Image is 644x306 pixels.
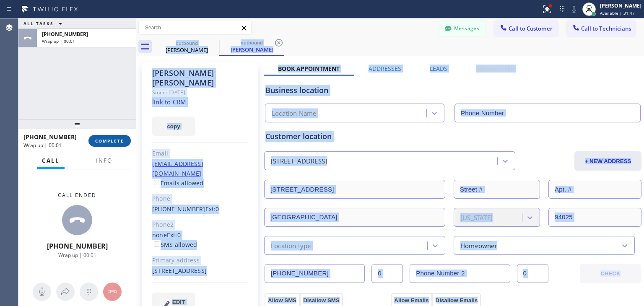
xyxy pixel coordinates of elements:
[167,231,181,239] span: Ext: 0
[264,208,445,227] input: City
[152,241,197,249] label: SMS allowed
[574,151,641,171] button: + NEW ADDRESS
[264,180,445,199] input: Address
[568,3,580,15] button: Mute
[152,256,248,265] div: Primary address
[155,46,218,54] div: [PERSON_NAME]
[42,38,75,44] span: Wrap up | 00:01
[152,68,248,88] div: [PERSON_NAME] [PERSON_NAME]
[152,231,248,250] div: none
[152,205,205,213] a: [PHONE_NUMBER]
[152,179,204,187] label: Emails allowed
[152,149,248,158] div: Email
[88,135,131,147] button: COMPLETE
[271,156,327,166] div: [STREET_ADDRESS]
[33,283,51,301] button: Mute
[152,98,186,106] a: link to CRM
[152,266,248,276] div: [STREET_ADDRESS]
[371,264,403,283] input: Ext.
[155,37,218,56] div: Dan Harmon
[95,138,124,144] span: COMPLETE
[139,21,251,34] input: Search
[42,31,88,38] span: [PHONE_NUMBER]
[152,194,248,204] div: Phone
[548,180,641,199] input: Apt. #
[454,180,540,199] input: Street #
[91,153,117,169] button: Info
[265,131,640,142] div: Customer location
[439,21,486,36] button: Messages
[600,2,641,9] div: [PERSON_NAME]
[548,208,641,227] input: ZIP
[152,160,203,177] a: [EMAIL_ADDRESS][DOMAIN_NAME]
[454,104,641,122] input: Phone Number
[56,283,75,301] button: Open directory
[410,264,510,283] input: Phone Number 2
[566,21,636,36] button: Call to Technicians
[23,21,54,26] span: ALL TASKS
[460,241,497,250] div: Homeowner
[265,264,365,283] input: Phone Number
[37,153,65,169] button: Call
[96,157,112,164] span: Info
[220,39,283,46] div: outbound
[47,241,108,251] span: [PHONE_NUMBER]
[23,133,77,141] span: [PHONE_NUMBER]
[172,299,185,305] span: EDIT
[80,283,98,301] button: Open dialpad
[517,264,548,283] input: Ext. 2
[220,46,283,53] div: [PERSON_NAME]
[509,25,553,32] span: Call to Customer
[220,37,283,55] div: Dan Harmon
[152,220,248,230] div: Phone2
[494,21,558,36] button: Call to Customer
[265,85,640,96] div: Business location
[476,65,514,73] label: Membership
[271,241,311,250] div: Location type
[152,117,195,136] button: copy
[580,264,641,283] button: CHECK
[152,88,248,97] div: Since: [DATE]
[23,142,62,149] span: Wrap up | 00:01
[278,65,340,73] label: Book Appointment
[58,192,96,199] span: Call ended
[154,241,159,247] input: SMS allowed
[155,40,218,46] div: outbound
[18,18,70,29] button: ALL TASKS
[581,25,631,32] span: Call to Technicians
[205,205,219,213] span: Ext: 0
[103,283,122,301] button: Hang up
[600,10,635,16] span: Available | 31:47
[154,180,159,185] input: Emails allowed
[272,109,317,118] div: Location Name
[58,252,96,259] span: Wrap up | 00:01
[369,65,401,73] label: Addresses
[430,65,447,73] label: Leads
[42,157,60,164] span: Call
